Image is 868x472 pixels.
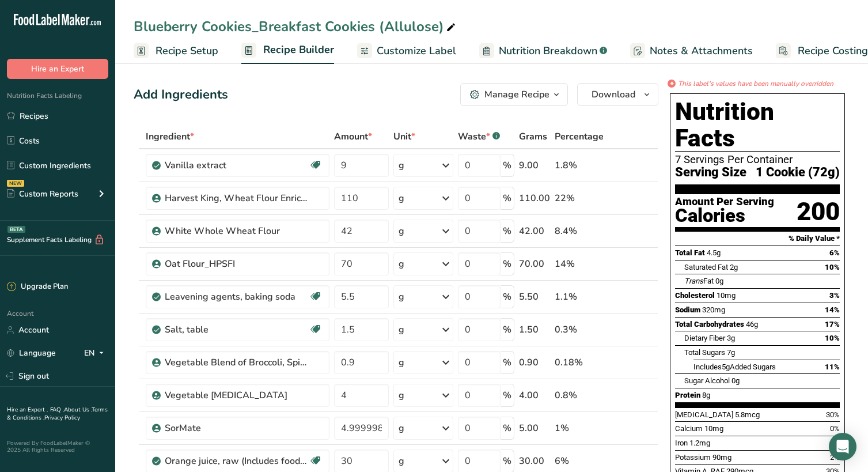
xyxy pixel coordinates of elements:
div: 1.1% [555,290,604,304]
span: [MEDICAL_DATA] [675,410,733,419]
span: Total Fat [675,248,705,257]
div: 110.00 [519,191,550,205]
span: 320mg [702,305,725,314]
div: g [399,191,404,205]
i: Trans [684,277,703,285]
span: 2g [730,263,738,271]
div: Amount Per Serving [675,197,774,207]
span: 1.2mg [689,439,710,447]
span: Recipe Costing [798,43,868,59]
a: Recipe Setup [134,38,218,64]
div: 8.4% [555,224,604,238]
span: 0g [731,376,740,385]
span: Cholesterol [675,291,715,300]
span: Amount [334,130,372,144]
span: Fat [684,277,714,285]
span: 1 Cookie (72g) [756,165,840,180]
a: Recipe Builder [241,37,334,65]
div: 0.8% [555,388,604,402]
span: Total Sugars [684,348,725,357]
div: g [399,257,404,271]
span: 0g [715,277,723,285]
div: Orange juice, raw (Includes foods for USDA's Food Distribution Program) [165,454,309,468]
span: Dietary Fiber [684,334,725,342]
span: 3% [829,291,840,300]
div: SorMate [165,421,309,435]
a: Recipe Costing [776,38,868,64]
div: 5.00 [519,421,550,435]
div: 0.3% [555,323,604,337]
div: 1% [555,421,604,435]
span: 30% [826,410,840,419]
div: 22% [555,191,604,205]
span: Protein [675,391,700,399]
span: 5.8mcg [735,410,760,419]
div: 5.50 [519,290,550,304]
span: 11% [825,363,840,371]
a: FAQ . [50,406,64,414]
div: Vegetable Blend of Broccoli, Spinach, Sweet Potato, Orange, Pumpkin, Maitake Mushroom, Papaya [165,356,309,369]
div: 7 Servings Per Container [675,154,840,165]
div: 42.00 [519,224,550,238]
div: g [399,224,404,238]
div: 30.00 [519,454,550,468]
div: 200 [797,197,840,227]
div: g [399,290,404,304]
span: Nutrition Breakdown [499,43,597,59]
div: 70.00 [519,257,550,271]
span: Recipe Builder [263,42,334,58]
div: Calories [675,207,774,224]
span: 7g [727,348,735,357]
div: 1.8% [555,158,604,172]
a: Notes & Attachments [630,38,753,64]
div: Manage Recipe [484,88,549,101]
span: Serving Size [675,165,746,180]
div: BETA [7,226,25,233]
div: Leavening agents, baking soda [165,290,309,304]
div: 0.18% [555,356,604,369]
section: % Daily Value * [675,232,840,246]
div: Custom Reports [7,188,78,200]
div: 0.90 [519,356,550,369]
div: Waste [458,130,500,144]
span: 4.5g [707,248,721,257]
div: Blueberry Cookies_Breakfast Cookies (Allulose) [134,16,458,37]
div: Salt, table [165,323,309,337]
span: Ingredient [146,130,194,144]
span: 17% [825,320,840,328]
span: 5g [722,363,730,371]
span: Download [592,88,635,101]
a: Privacy Policy [44,414,80,422]
span: 14% [825,305,840,314]
div: Vegetable [MEDICAL_DATA] [165,388,309,402]
div: g [399,323,404,337]
div: Powered By FoodLabelMaker © 2025 All Rights Reserved [7,440,108,454]
span: Includes Added Sugars [693,363,776,371]
span: Percentage [555,130,604,144]
div: EN [84,346,108,360]
div: g [399,421,404,435]
span: 2% [830,453,840,462]
span: Customize Label [377,43,456,59]
div: Vanilla extract [165,158,309,172]
div: White Whole Wheat Flour [165,224,309,238]
div: g [399,388,404,402]
span: Sodium [675,305,700,314]
span: 0% [830,424,840,433]
div: g [399,454,404,468]
span: Notes & Attachments [650,43,753,59]
span: 3g [727,334,735,342]
div: Upgrade Plan [7,281,68,293]
i: This label's values have been manually overridden [678,78,833,89]
a: Customize Label [357,38,456,64]
span: 46g [746,320,758,328]
a: Hire an Expert . [7,406,48,414]
span: Recipe Setup [156,43,218,59]
div: Add Ingredients [134,85,228,104]
span: 10% [825,334,840,342]
a: About Us . [64,406,92,414]
span: Iron [675,439,688,447]
div: g [399,356,404,369]
div: 6% [555,454,604,468]
div: 9.00 [519,158,550,172]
